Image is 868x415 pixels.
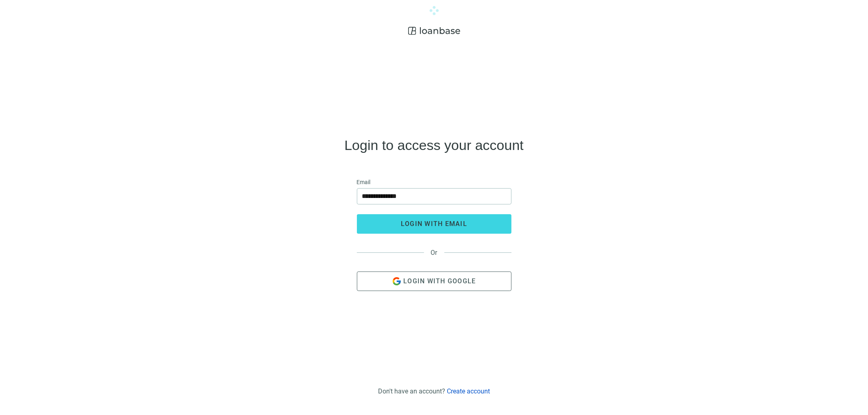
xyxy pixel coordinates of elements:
[357,178,371,187] span: Email
[401,220,467,228] span: login with email
[378,387,490,395] div: Don't have an account?
[357,272,512,291] button: Login with Google
[344,139,523,152] h4: Login to access your account
[447,387,490,395] a: Create account
[424,249,444,256] span: Or
[403,277,476,285] span: Login with Google
[357,214,512,234] button: login with email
